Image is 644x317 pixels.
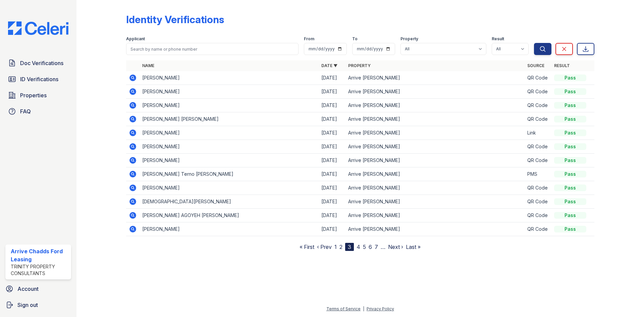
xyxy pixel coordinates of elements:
[388,244,403,250] a: Next ›
[5,105,71,118] a: FAQ
[5,56,71,70] a: Doc Verifications
[304,36,314,42] label: From
[345,167,525,181] td: Arrive [PERSON_NAME]
[11,247,68,263] div: Arrive Chadds Ford Leasing
[492,36,504,42] label: Result
[525,85,551,99] td: QR Code
[348,63,371,68] a: Property
[363,244,366,250] a: 5
[339,244,342,250] a: 2
[3,21,74,35] img: CE_Logo_Blue-a8612792a0a2168367f1c8372b55b34899dd931a85d93a1a3d3e32e68fde9ad4.png
[17,301,38,309] span: Sign out
[554,171,586,177] div: Pass
[319,112,345,126] td: [DATE]
[525,181,551,195] td: QR Code
[367,306,394,311] a: Privacy Policy
[140,195,319,209] td: [DEMOGRAPHIC_DATA][PERSON_NAME]
[319,154,345,167] td: [DATE]
[5,89,71,102] a: Properties
[126,13,224,25] div: Identity Verifications
[345,181,525,195] td: Arrive [PERSON_NAME]
[554,198,586,205] div: Pass
[345,140,525,154] td: Arrive [PERSON_NAME]
[3,282,74,296] a: Account
[345,222,525,236] td: Arrive [PERSON_NAME]
[554,184,586,191] div: Pass
[345,243,354,251] div: 3
[319,140,345,154] td: [DATE]
[525,222,551,236] td: QR Code
[17,285,39,293] span: Account
[319,222,345,236] td: [DATE]
[319,195,345,209] td: [DATE]
[300,244,314,250] a: « First
[11,263,68,277] div: Trinity Property Consultants
[554,74,586,81] div: Pass
[525,167,551,181] td: PMS
[345,85,525,99] td: Arrive [PERSON_NAME]
[317,244,332,250] a: ‹ Prev
[525,99,551,112] td: QR Code
[554,129,586,136] div: Pass
[140,222,319,236] td: [PERSON_NAME]
[406,244,421,250] a: Last »
[554,226,586,232] div: Pass
[20,75,58,83] span: ID Verifications
[140,126,319,140] td: [PERSON_NAME]
[363,306,364,311] div: |
[525,140,551,154] td: QR Code
[345,126,525,140] td: Arrive [PERSON_NAME]
[319,126,345,140] td: [DATE]
[319,99,345,112] td: [DATE]
[20,59,63,67] span: Doc Verifications
[140,181,319,195] td: [PERSON_NAME]
[369,244,372,250] a: 6
[554,63,570,68] a: Result
[319,209,345,222] td: [DATE]
[20,107,31,115] span: FAQ
[525,71,551,85] td: QR Code
[345,154,525,167] td: Arrive [PERSON_NAME]
[321,63,337,68] a: Date ▼
[142,63,154,68] a: Name
[554,116,586,122] div: Pass
[554,157,586,164] div: Pass
[140,112,319,126] td: [PERSON_NAME] [PERSON_NAME]
[345,71,525,85] td: Arrive [PERSON_NAME]
[5,72,71,86] a: ID Verifications
[3,298,74,312] a: Sign out
[527,63,544,68] a: Source
[319,85,345,99] td: [DATE]
[319,167,345,181] td: [DATE]
[334,244,337,250] a: 1
[525,154,551,167] td: QR Code
[345,99,525,112] td: Arrive [PERSON_NAME]
[525,126,551,140] td: Link
[140,154,319,167] td: [PERSON_NAME]
[554,88,586,95] div: Pass
[525,112,551,126] td: QR Code
[554,143,586,150] div: Pass
[345,209,525,222] td: Arrive [PERSON_NAME]
[525,195,551,209] td: QR Code
[140,167,319,181] td: [PERSON_NAME] Terno [PERSON_NAME]
[352,36,358,42] label: To
[126,43,299,55] input: Search by name or phone number
[375,244,378,250] a: 7
[140,85,319,99] td: [PERSON_NAME]
[525,209,551,222] td: QR Code
[126,36,145,42] label: Applicant
[554,212,586,219] div: Pass
[400,36,418,42] label: Property
[326,306,361,311] a: Terms of Service
[20,91,47,99] span: Properties
[345,195,525,209] td: Arrive [PERSON_NAME]
[140,99,319,112] td: [PERSON_NAME]
[554,102,586,109] div: Pass
[319,181,345,195] td: [DATE]
[140,71,319,85] td: [PERSON_NAME]
[319,71,345,85] td: [DATE]
[357,244,360,250] a: 4
[345,112,525,126] td: Arrive [PERSON_NAME]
